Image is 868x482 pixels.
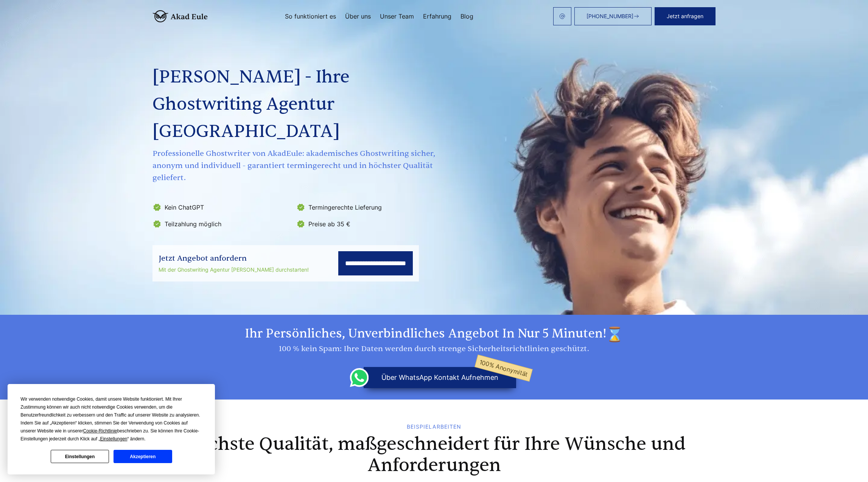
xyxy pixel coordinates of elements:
div: Jetzt Angebot anfordern [159,252,309,264]
button: Jetzt anfragen [655,7,716,25]
a: Erfahrung [423,13,451,19]
li: Teilzahlung möglich [152,218,292,230]
div: BEISPIELARBEITEN [152,424,716,430]
h2: Höchste Qualität, maßgeschneidert für Ihre Wünsche und Anforderungen [166,434,702,476]
span: 100% Anonymität [474,355,533,382]
li: Termingerechte Lieferung [296,201,436,213]
a: Über uns [345,13,371,19]
div: Cookie Consent Prompt [8,384,215,474]
h2: Ihr persönliches, unverbindliches Angebot in nur 5 Minuten! [152,326,716,343]
span: [PHONE_NUMBER] [586,13,633,19]
button: Einstellungen [51,450,109,463]
img: time [607,326,623,343]
a: Unser Team [380,13,414,19]
h1: [PERSON_NAME] - Ihre Ghostwriting Agentur [GEOGRAPHIC_DATA] [152,64,437,145]
a: So funktioniert es [285,13,336,19]
div: 100 % kein Spam: Ihre Daten werden durch strenge Sicherheitsrichtlinien geschützt. [152,343,716,355]
div: Mit der Ghostwriting Agentur [PERSON_NAME] durchstarten! [159,265,309,274]
img: email [559,13,565,19]
button: Akzeptieren [114,450,172,463]
span: Einstellungen [100,436,127,442]
li: Kein ChatGPT [152,201,292,213]
img: logo [152,10,208,22]
div: Wir verwenden notwendige Cookies, damit unsere Website funktioniert. Mit Ihrer Zustimmung können ... [20,395,202,443]
span: Professionelle Ghostwriter von AkadEule: akademisches Ghostwriting sicher, anonym und individuell... [152,148,437,184]
span: Cookie-Richtlinie [83,428,117,434]
li: Preise ab 35 € [296,218,436,230]
button: über WhatsApp Kontakt aufnehmen100% Anonymität [364,367,516,388]
a: [PHONE_NUMBER] [574,7,652,25]
a: Blog [460,13,473,19]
